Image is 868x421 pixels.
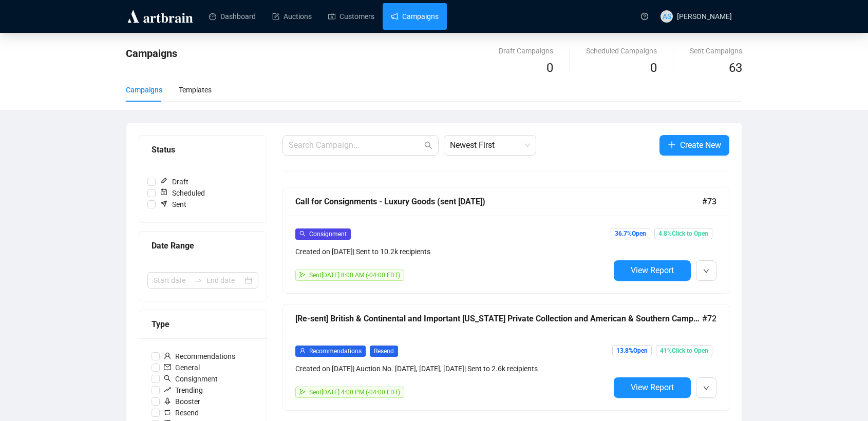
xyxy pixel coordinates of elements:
span: retweet [164,409,171,416]
div: [Re-sent] British & Continental and Important [US_STATE] Private Collection and American & Southe... [295,312,702,325]
span: Sent [156,199,191,210]
span: Scheduled [156,187,209,199]
span: Create New [680,139,721,151]
span: Recommendations [160,351,239,362]
span: Trending [160,385,207,396]
span: Recommendations [309,348,362,355]
button: View Report [614,260,691,281]
span: question-circle [641,13,648,20]
span: 13.8% Open [612,345,652,356]
div: Created on [DATE] | Sent to 10.2k recipients [295,246,610,257]
span: user [299,348,306,354]
div: Created on [DATE] | Auction No. [DATE], [DATE], [DATE] | Sent to 2.6k recipients [295,363,610,374]
span: send [299,272,306,278]
button: View Report [614,377,691,398]
span: [PERSON_NAME] [677,12,732,21]
span: 0 [546,61,553,75]
div: Draft Campaigns [499,45,553,56]
span: Resend [160,407,203,418]
span: #72 [702,312,716,325]
span: Newest First [450,136,530,155]
a: Dashboard [209,3,256,30]
span: View Report [631,265,674,275]
span: Booster [160,396,204,407]
div: Call for Consignments - Luxury Goods (sent [DATE]) [295,195,702,208]
button: Create New [659,135,729,156]
a: [Re-sent] British & Continental and Important [US_STATE] Private Collection and American & Southe... [282,304,729,411]
span: Campaigns [126,47,177,60]
span: swap-right [194,276,202,284]
span: 4.8% Click to Open [654,228,712,239]
span: View Report [631,382,674,392]
span: General [160,362,204,373]
input: Search Campaign... [289,139,422,151]
span: rise [164,386,171,393]
span: user [164,352,171,359]
a: Campaigns [391,3,439,30]
span: rocket [164,397,171,405]
span: Draft [156,176,193,187]
span: search [299,231,306,237]
span: down [703,385,709,391]
span: Consignment [309,231,347,238]
span: search [424,141,432,149]
span: Sent [DATE] 8:00 AM (-04:00 EDT) [309,272,400,279]
div: Scheduled Campaigns [586,45,657,56]
span: 36.7% Open [611,228,650,239]
div: Templates [179,84,212,95]
span: #73 [702,195,716,208]
span: 63 [729,61,742,75]
span: Sent [DATE] 4:00 PM (-04:00 EDT) [309,389,400,396]
span: 0 [650,61,657,75]
a: Auctions [272,3,312,30]
input: End date [206,275,243,286]
div: Sent Campaigns [690,45,742,56]
div: Campaigns [126,84,162,95]
input: Start date [154,275,190,286]
div: Status [152,143,254,156]
a: Customers [328,3,374,30]
span: AS [663,11,671,22]
span: to [194,276,202,284]
span: mail [164,363,171,371]
div: Date Range [152,239,254,252]
img: logo [126,8,195,25]
span: Consignment [160,373,222,385]
a: Call for Consignments - Luxury Goods (sent [DATE])#73searchConsignmentCreated on [DATE]| Sent to ... [282,187,729,294]
span: search [164,375,171,382]
span: send [299,389,306,395]
span: plus [668,141,676,149]
span: 41% Click to Open [656,345,712,356]
div: Type [152,318,254,331]
span: Resend [370,346,398,357]
span: down [703,268,709,274]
